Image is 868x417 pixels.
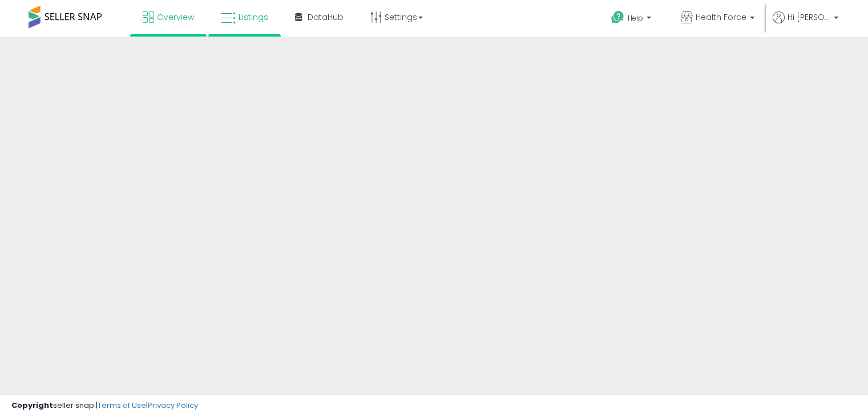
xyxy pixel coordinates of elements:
[148,400,198,411] a: Privacy Policy
[11,400,198,411] div: seller snap | |
[788,11,830,23] span: Hi [PERSON_NAME]
[98,400,146,411] a: Terms of Use
[11,400,53,411] strong: Copyright
[308,11,344,23] span: DataHub
[773,11,838,37] a: Hi [PERSON_NAME]
[239,11,268,23] span: Listings
[611,10,625,25] i: Get Help
[157,11,194,23] span: Overview
[696,11,746,23] span: Health Force
[628,13,643,23] span: Help
[602,2,663,37] a: Help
